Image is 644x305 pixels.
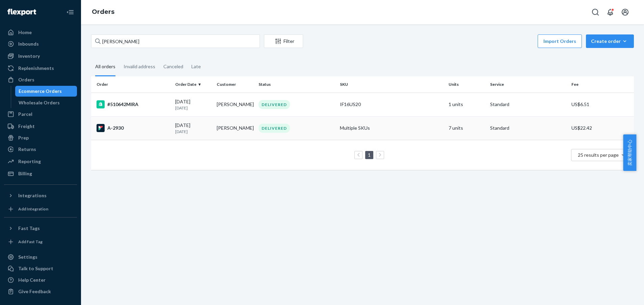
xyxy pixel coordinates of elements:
[4,223,77,234] button: Fast Tags
[18,123,35,130] div: Freight
[18,265,53,272] div: Talk to Support
[18,239,43,245] div: Add Fast Tag
[569,116,634,140] td: US$22.42
[172,76,214,93] th: Order Date
[86,2,120,22] ol: breadcrumbs
[124,58,155,75] div: Invalid address
[95,58,115,76] div: All orders
[446,76,487,93] th: Units
[91,34,260,48] input: Search orders
[18,134,29,141] div: Prep
[97,100,170,108] div: #510642MIRA
[18,170,32,177] div: Billing
[175,98,211,111] div: [DATE]
[4,190,77,201] button: Integrations
[259,124,290,133] div: DELIVERED
[18,192,47,199] div: Integrations
[446,93,487,116] td: 1 units
[4,263,77,274] a: Talk to Support
[4,168,77,179] a: Billing
[18,146,36,153] div: Returns
[586,34,634,48] button: Create order
[591,38,629,45] div: Create order
[264,38,303,45] div: Filter
[4,63,77,74] a: Replenishments
[4,156,77,167] a: Reporting
[623,134,636,171] button: 卖家帮助中心
[264,34,303,48] button: Filter
[4,236,77,247] a: Add Fast Tag
[63,5,77,19] button: Close Navigation
[4,27,77,38] a: Home
[15,97,77,108] a: Wholesale Orders
[538,34,582,48] button: Import Orders
[618,5,632,19] button: Open account menu
[4,39,77,49] a: Inbounds
[337,76,446,93] th: SKU
[18,41,39,47] div: Inbounds
[18,206,48,212] div: Add Integration
[18,158,41,165] div: Reporting
[569,93,634,116] td: US$6.51
[4,74,77,85] a: Orders
[92,8,114,16] a: Orders
[175,122,211,134] div: [DATE]
[15,86,77,97] a: Ecommerce Orders
[18,225,40,232] div: Fast Tags
[217,81,253,87] div: Customer
[18,277,46,283] div: Help Center
[4,252,77,262] a: Settings
[18,254,37,260] div: Settings
[4,109,77,120] a: Parcel
[4,286,77,297] button: Give Feedback
[18,65,54,72] div: Replenishments
[214,116,256,140] td: [PERSON_NAME]
[4,132,77,143] a: Prep
[569,76,634,93] th: Fee
[18,288,51,295] div: Give Feedback
[214,93,256,116] td: [PERSON_NAME]
[97,124,170,132] div: A-2930
[163,58,183,75] div: Canceled
[175,105,211,111] p: [DATE]
[490,125,566,131] p: Standard
[175,129,211,134] p: [DATE]
[18,53,40,59] div: Inventory
[487,76,569,93] th: Service
[490,101,566,108] p: Standard
[589,5,602,19] button: Open Search Box
[578,152,619,158] span: 25 results per page
[191,58,201,75] div: Late
[446,116,487,140] td: 7 units
[4,121,77,132] a: Freight
[19,99,60,106] div: Wholesale Orders
[603,5,617,19] button: Open notifications
[18,29,32,36] div: Home
[259,100,290,109] div: DELIVERED
[4,51,77,61] a: Inventory
[340,101,443,108] div: IF16US20
[367,152,372,158] a: Page 1 is your current page
[4,144,77,155] a: Returns
[91,76,172,93] th: Order
[18,111,32,118] div: Parcel
[337,116,446,140] td: Multiple SKUs
[4,204,77,214] a: Add Integration
[4,275,77,285] a: Help Center
[19,88,62,95] div: Ecommerce Orders
[7,9,36,16] img: Flexport logo
[18,76,34,83] div: Orders
[256,76,337,93] th: Status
